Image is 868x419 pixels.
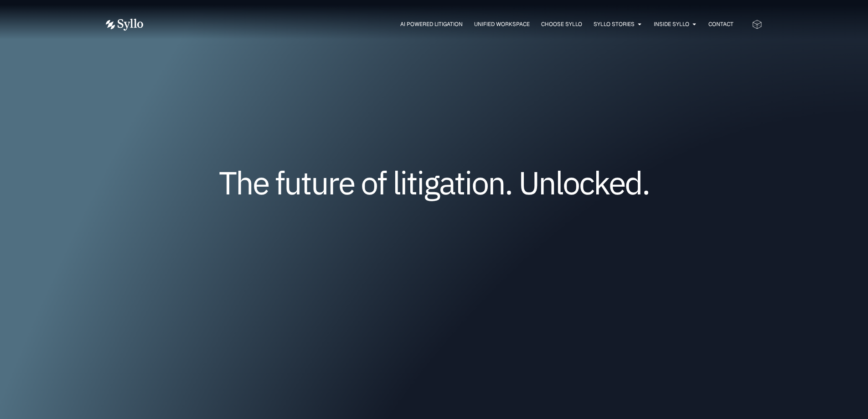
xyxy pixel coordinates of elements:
h1: The future of litigation. Unlocked. [160,168,708,198]
a: Contact [708,20,734,28]
nav: Menu [161,20,734,29]
img: Vector [106,19,143,31]
a: Inside Syllo [654,20,689,28]
a: AI Powered Litigation [400,20,463,28]
a: Unified Workspace [474,20,530,28]
a: Choose Syllo [541,20,582,28]
a: Syllo Stories [594,20,635,28]
div: Menu Toggle [161,20,734,29]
